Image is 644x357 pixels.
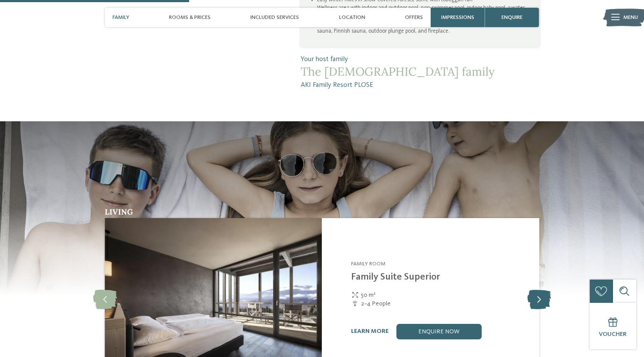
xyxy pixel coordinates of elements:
span: Family room [351,261,386,267]
span: 50 m² [361,291,376,299]
a: Voucher [590,303,636,349]
span: enquire [501,14,523,21]
span: Offers [405,14,423,21]
span: Location [339,14,365,21]
li: Adults-only spa with spa house (7 spa cabins and 1 relaxation room) and 2 sauna huts (herb sauna,... [317,20,528,35]
span: Family [112,14,129,21]
span: Included services [250,14,299,21]
li: Wellness area with indoor and outdoor pool, non-swimmer pool, indoor baby pool, 3 water slides, a... [317,4,528,20]
span: Voucher [599,331,627,337]
a: enquire now [396,324,482,339]
span: Living [105,207,133,217]
a: Family Suite Superior [351,272,440,282]
span: The [DEMOGRAPHIC_DATA] family [301,65,539,78]
span: Your host family [301,55,539,65]
a: learn more [351,328,389,334]
span: 2–4 People [361,299,391,308]
span: Impressions [441,14,474,21]
span: Rooms & Prices [169,14,211,21]
span: AKI Family Resort PLOSE [301,80,539,90]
